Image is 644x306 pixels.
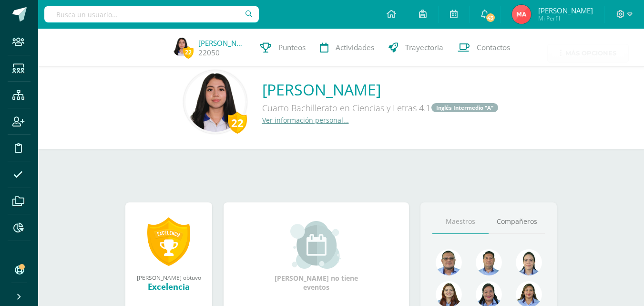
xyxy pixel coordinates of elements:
[432,210,489,234] a: Maestros
[135,281,203,292] div: Excelencia
[538,14,593,22] span: Mi Perfil
[262,116,349,125] a: Ver información personal...
[450,29,517,67] a: Contactos
[436,249,462,275] img: 99962f3fa423c9b8099341731b303440.png
[269,221,364,292] div: [PERSON_NAME] no tiene eventos
[44,6,259,22] input: Busca un usuario...
[512,5,531,24] img: 8d3d044f6c5e0d360e86203a217bbd6d.png
[476,249,502,275] img: 2ac039123ac5bd71a02663c3aa063ac8.png
[172,37,191,56] img: a01a7cb88695f208475393b266728c8f.png
[489,210,545,234] a: Compañeros
[228,112,247,134] div: 22
[253,29,313,67] a: Punteos
[516,249,542,275] img: 375aecfb130304131abdbe7791f44736.png
[485,12,495,23] span: 43
[278,42,306,53] span: Punteos
[198,38,246,48] a: [PERSON_NAME]
[135,274,203,281] div: [PERSON_NAME] obtuvo
[262,79,499,100] a: [PERSON_NAME]
[313,29,381,67] a: Actividades
[405,42,443,53] span: Trayectoria
[198,48,220,58] a: 22050
[381,29,450,67] a: Trayectoria
[538,6,593,15] span: [PERSON_NAME]
[290,221,342,269] img: event_small.png
[183,46,194,58] span: 22
[431,103,498,112] a: Inglés Intermedio "A"
[185,72,245,132] img: 06b84a66bb19a74d1742a434c2e5d525.png
[336,42,374,53] span: Actividades
[262,100,499,116] div: Cuarto Bachillerato en Ciencias y Letras 4.1
[477,42,510,53] span: Contactos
